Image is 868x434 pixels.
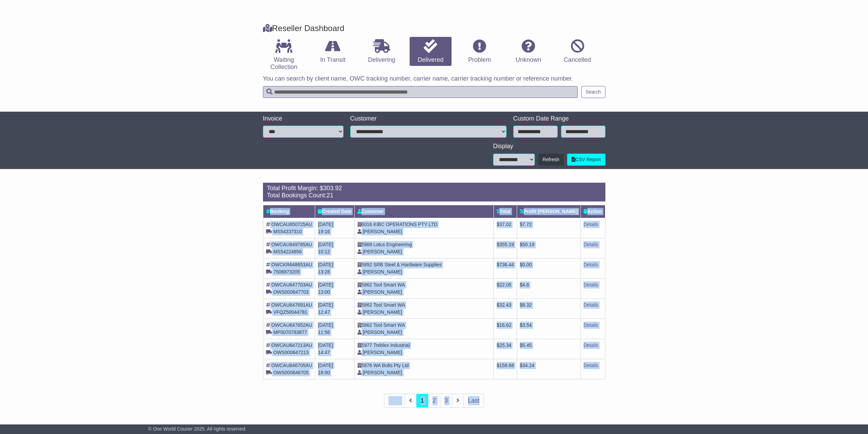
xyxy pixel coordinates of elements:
[538,154,564,166] button: Refresh
[499,282,511,288] span: 22.05
[362,282,372,288] span: 5862
[494,319,517,339] td: $
[581,86,605,98] button: Search
[373,302,405,308] span: Tool Smart WA
[494,258,517,278] td: $
[271,242,312,247] span: OWCAU649785AU
[363,370,402,375] span: [PERSON_NAME]
[318,269,330,275] span: 13:28
[499,262,514,267] span: 736.44
[458,37,500,66] a: Problem
[363,249,402,254] span: [PERSON_NAME]
[263,205,315,218] th: Booking
[362,302,372,308] span: 5862
[271,322,312,328] span: OWCAU647652AU
[440,394,452,408] a: 3
[350,115,506,123] div: Customer
[312,37,354,66] a: In Transit
[499,342,511,348] span: 25.34
[362,363,372,368] span: 5876
[517,298,581,319] td: $
[494,359,517,379] td: $
[499,363,514,368] span: 158.68
[363,330,402,335] span: [PERSON_NAME]
[523,322,532,328] span: 3.54
[499,222,511,227] span: 37.02
[273,229,301,234] span: MS54337310
[273,249,301,254] span: MS54224856
[523,342,532,348] span: 5.45
[318,309,330,315] span: 12:47
[271,222,312,227] span: OWCAU650725AU
[416,394,428,408] a: 1
[373,363,409,368] span: WA Bolts Pty Ltd
[523,262,532,267] span: 0.00
[584,262,598,267] a: Details
[499,302,511,308] span: 32.43
[517,205,581,218] th: Profit [PERSON_NAME]
[523,282,529,288] span: 4.6
[567,154,605,166] a: CSV Report
[428,394,440,408] a: 2
[494,339,517,359] td: $
[373,282,405,288] span: Tool Smart WA
[361,37,402,66] a: Delivering
[494,298,517,319] td: $
[494,238,517,258] td: $
[363,350,402,355] span: [PERSON_NAME]
[494,278,517,298] td: $
[323,185,342,192] span: 303.92
[523,242,534,247] span: 50.19
[523,302,532,308] span: 6.32
[318,363,333,368] span: [DATE]
[517,339,581,359] td: $
[493,143,605,150] div: Display
[584,242,598,247] a: Details
[363,269,402,275] span: [PERSON_NAME]
[271,262,312,267] span: OWCKR648653AU
[273,330,307,335] span: MP0070783877
[517,218,581,238] td: $
[517,359,581,379] td: $
[363,289,402,295] span: [PERSON_NAME]
[327,192,334,199] span: 21
[517,319,581,339] td: $
[318,330,330,335] span: 11:56
[494,218,517,238] td: $
[373,342,410,348] span: Treblex Industrial
[584,302,598,308] a: Details
[318,370,330,375] span: 18:00
[499,322,511,328] span: 16.62
[362,222,372,227] span: 6016
[517,258,581,278] td: $
[267,192,601,199] div: Total Bookings Count:
[263,37,305,73] a: Waiting Collection
[523,222,532,227] span: 7.72
[273,350,309,355] span: OWS000647213
[260,24,609,33] div: Reseller Dashboard
[271,363,312,368] span: OWCAU646705AU
[318,302,333,308] span: [DATE]
[494,205,517,218] th: Total
[584,342,598,348] a: Details
[271,302,312,308] span: OWCAU647691AU
[584,322,598,328] a: Details
[363,229,402,234] span: [PERSON_NAME]
[362,342,372,348] span: 5977
[263,75,605,83] p: You can search by client name, OWC tracking number, carrier name, carrier tracking number or refe...
[373,222,437,227] span: KIBC OPERATIONS PTY LTD
[273,289,309,295] span: OWS000647703
[318,282,333,288] span: [DATE]
[148,426,247,432] span: © One World Courier 2025. All rights reserved.
[517,278,581,298] td: $
[273,370,309,375] span: OWS000646705
[318,242,333,247] span: [DATE]
[318,289,330,295] span: 13:00
[584,222,598,227] a: Details
[271,282,312,288] span: OWCAU647703AU
[523,363,534,368] span: 34.24
[517,238,581,258] td: $
[318,322,333,328] span: [DATE]
[373,242,412,247] span: Lotus Engineering
[273,269,300,275] span: 7506873205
